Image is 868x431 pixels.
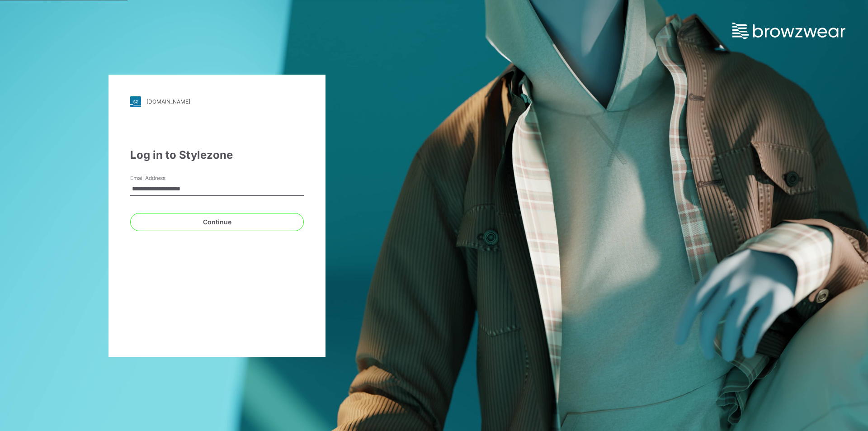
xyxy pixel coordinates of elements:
[146,98,190,105] div: [DOMAIN_NAME]
[130,96,141,107] img: stylezone-logo.562084cfcfab977791bfbf7441f1a819.svg
[130,213,304,231] button: Continue
[130,147,304,163] div: Log in to Stylezone
[130,174,193,182] label: Email Address
[732,23,845,39] img: browzwear-logo.e42bd6dac1945053ebaf764b6aa21510.svg
[130,96,304,107] a: [DOMAIN_NAME]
